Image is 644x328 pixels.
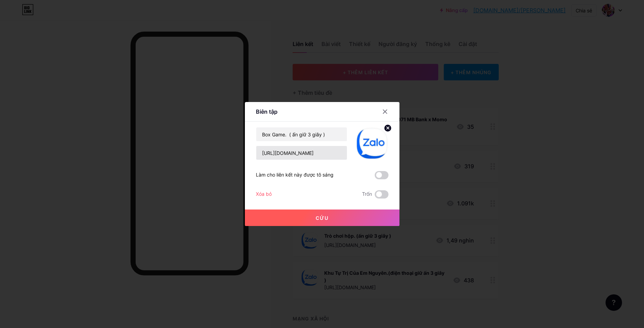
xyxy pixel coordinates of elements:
input: URL [256,146,347,160]
button: Cứu [245,210,399,226]
font: Biên tập [256,108,278,115]
img: liên kết_hình thu nhỏ [355,127,388,160]
input: Tiêu đề [256,127,347,141]
font: Xóa bỏ [256,191,272,197]
font: Cứu [316,215,329,221]
font: Làm cho liên kết này được tô sáng [256,172,334,178]
font: Trốn [362,191,372,197]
